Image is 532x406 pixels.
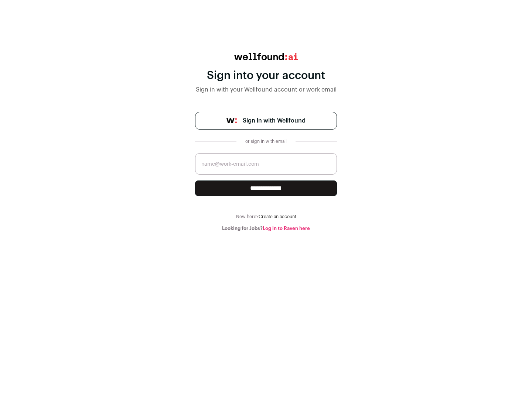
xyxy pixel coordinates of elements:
[195,226,337,231] div: Looking for Jobs?
[195,85,337,94] div: Sign in with your Wellfound account or work email
[259,214,296,219] a: Create an account
[226,118,237,123] img: wellfound-symbol-flush-black-fb3c872781a75f747ccb3a119075da62bfe97bd399995f84a933054e44a575c4.png
[195,112,337,130] a: Sign in with Wellfound
[195,69,337,82] div: Sign into your account
[243,116,306,125] span: Sign in with Wellfound
[234,53,298,60] img: wellfound:ai
[195,214,337,220] div: New here?
[195,153,337,175] input: name@work-email.com
[242,138,290,144] div: or sign in with email
[263,226,310,231] a: Log in to Raven here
